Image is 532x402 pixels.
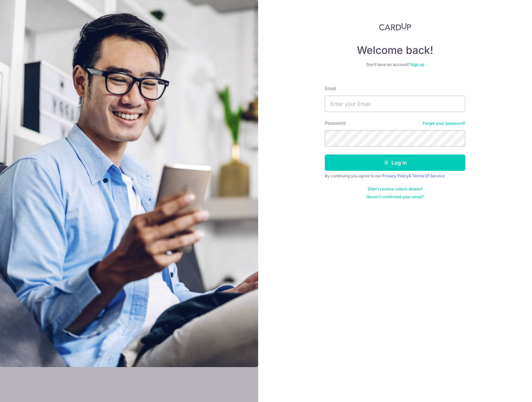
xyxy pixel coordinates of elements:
label: Password [325,120,346,126]
label: Email [325,85,336,92]
a: Sign up [410,62,424,67]
a: Didn't receive unlock details? [368,186,423,192]
input: Enter your Email [325,96,465,112]
a: Forgot your password? [423,121,465,126]
button: Log in [325,154,465,171]
a: Terms Of Service [412,173,445,178]
img: CardUp Logo [379,23,411,31]
div: Don’t have an account? [325,62,465,67]
h4: Welcome back! [325,44,465,57]
div: By continuing you agree to our & [325,173,465,179]
a: Haven't confirmed your email? [366,194,424,200]
a: Privacy Policy [382,173,409,178]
